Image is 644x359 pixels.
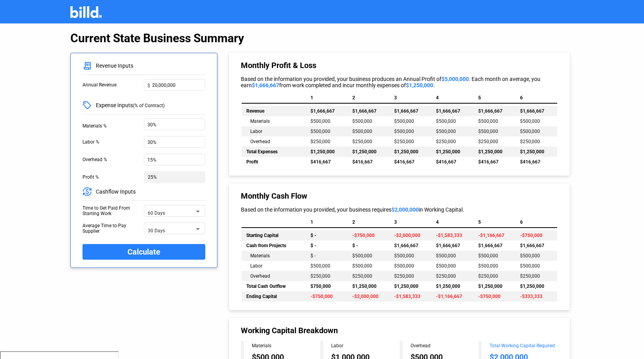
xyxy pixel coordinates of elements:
span: $416,667 [436,159,456,165]
span: $1,250,000 [310,149,335,154]
span: $500,000 [352,118,372,124]
span: $1,666,667 [252,82,279,88]
span: 30 Days [148,228,165,233]
span: $1,666,667 [478,108,502,114]
span: $250,000 [520,273,540,279]
span: $500,000 [436,129,456,134]
span: $1,250,000 [478,149,502,154]
th: 6 [515,95,557,101]
span: -$1,583,333 [436,233,462,238]
input: 0.00 [152,80,202,88]
span: $500,000 [520,129,540,134]
span: $500,000 [394,129,414,134]
span: $1,666,667 [394,108,418,114]
div: 25% [144,171,205,183]
span: $250,000 [520,139,540,144]
span: $500,000 [310,263,330,269]
span: $416,667 [352,159,373,165]
span: -$750,000 [520,233,542,238]
td: Materials [242,251,306,261]
span: -$750,000 [352,233,375,238]
span: $ [147,80,152,88]
span: $250,000 [352,139,372,144]
span: $416,667 [478,159,499,165]
td: Materials [242,116,306,126]
span: $5,000,000 [441,76,469,82]
span: $750,000 [310,284,331,289]
span: $ - [310,243,316,248]
span: Expense Inputs [92,102,165,108]
span: $500,000 [394,118,414,124]
th: 3 [389,95,431,101]
span: $500,000 [478,253,498,258]
span: $500,000 [478,118,498,124]
div: Monthly Cash Flow [241,191,558,201]
span: $500,000 [436,253,456,258]
span: $500,000 [520,253,540,258]
span: $500,000 [394,263,414,269]
span: $1,250,000 [520,284,544,289]
span: $250,000 [394,273,414,279]
td: Ending Capital [242,291,306,302]
span: -$2,000,000 [352,294,379,299]
span: $2,000,000 [391,206,419,213]
td: Labor [242,126,306,136]
div: Monthly Profit & Loss [241,61,558,70]
td: Cash from Projects [242,241,306,251]
span: $500,000 [352,253,372,258]
span: $1,666,667 [478,243,502,248]
td: Overhead [242,271,306,281]
span: $1,250,000 [352,284,377,289]
span: $500,000 [310,129,330,134]
span: -$2,000,000 [394,233,420,238]
span: $500,000 [394,253,414,258]
span: $250,000 [478,139,498,144]
div: Working Capital Breakdown [241,326,558,335]
span: $416,667 [310,159,331,165]
span: $ - [310,253,316,258]
span: Revenue Inputs [92,63,133,69]
th: 2 [348,219,389,225]
span: $ - [310,233,316,238]
div: Overhead [411,343,479,348]
span: $500,000 [478,263,498,269]
td: Total Cash Outflow [242,281,306,291]
span: $1,250,000 [394,284,418,289]
th: 1 [306,219,348,225]
span: $500,000 [520,118,540,124]
span: $1,666,667 [436,243,460,248]
td: Starting Capital [242,230,306,241]
span: $1,250,000 [478,284,502,289]
span: $250,000 [478,273,498,279]
span: $1,250,000 [520,149,544,154]
span: -$1,166,667 [436,294,462,299]
span: $250,000 [310,273,330,279]
div: Materials % [83,118,144,130]
span: -$333,333 [520,294,542,299]
span: $250,000 [436,273,456,279]
span: Cashflow Inputs [92,188,136,195]
span: $1,666,667 [520,108,544,114]
th: 5 [474,219,515,225]
span: $1,666,667 [310,108,335,114]
span: -$1,166,667 [478,233,504,238]
th: 1 [306,95,348,101]
th: 3 [389,219,431,225]
span: $1,250,000 [394,149,418,154]
span: $500,000 [520,263,540,269]
img: logo [83,187,92,196]
div: Average Time to Pay Supplier [83,223,144,234]
td: Total Expenses [242,147,306,157]
div: Annual Revenue [83,79,144,91]
img: logo [83,101,92,110]
span: $250,000 [436,139,456,144]
span: $1,666,667 [520,243,544,248]
div: Labor % [83,136,144,148]
span: $500,000 [352,129,372,134]
div: Labor [331,343,400,348]
span: -$750,000 [310,294,333,299]
span: $ - [352,243,358,248]
td: Labor [242,261,306,271]
span: $416,667 [394,159,414,165]
span: $500,000 [352,263,372,269]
